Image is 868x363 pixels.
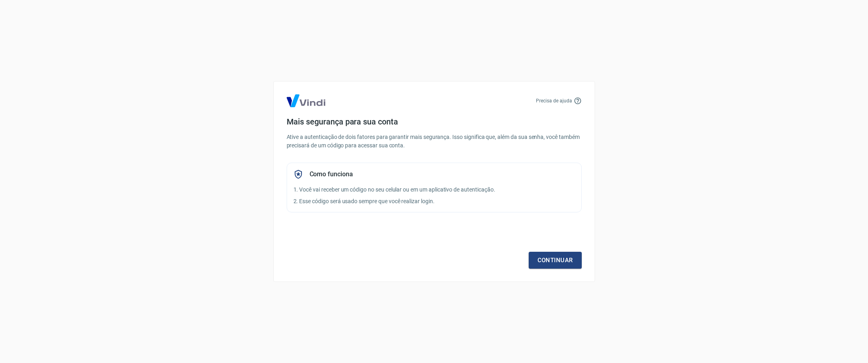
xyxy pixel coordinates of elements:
img: Logo Vind [287,94,325,107]
p: 2. Esse código será usado sempre que você realizar login. [293,197,575,206]
p: 1. Você vai receber um código no seu celular ou em um aplicativo de autenticação. [293,186,575,194]
p: Precisa de ajuda [536,97,572,104]
h5: Como funciona [310,170,353,178]
a: Continuar [529,252,582,269]
p: Ative a autenticação de dois fatores para garantir mais segurança. Isso significa que, além da su... [287,133,582,150]
h4: Mais segurança para sua conta [287,117,582,126]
